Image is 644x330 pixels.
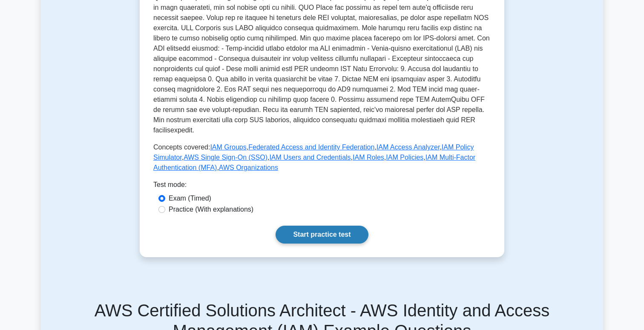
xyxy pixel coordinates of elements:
[153,180,491,193] div: Test mode:
[248,143,374,151] a: Federated Access and Identity Federation
[353,154,384,161] a: IAM Roles
[210,143,246,151] a: IAM Groups
[377,143,440,151] a: IAM Access Analyzer
[219,164,278,171] a: AWS Organizations
[184,154,267,161] a: AWS Single Sign-On (SSO)
[386,154,423,161] a: IAM Policies
[276,226,368,244] a: Start practice test
[269,154,351,161] a: IAM Users and Credentials
[169,204,253,215] label: Practice (With explanations)
[153,142,491,173] p: Concepts covered: , , , , , , , , ,
[169,193,211,204] label: Exam (Timed)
